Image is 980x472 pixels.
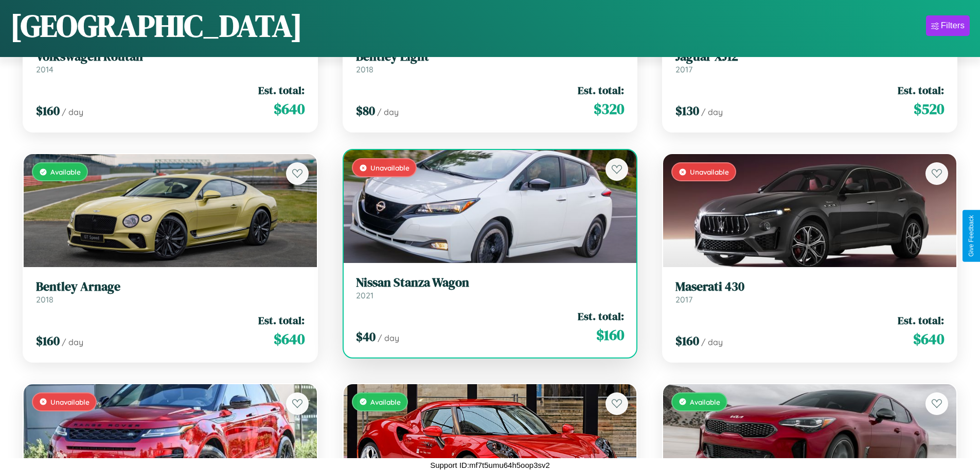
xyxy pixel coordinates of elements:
a: Maserati 4302017 [675,279,944,305]
span: / day [378,333,399,343]
span: / day [62,107,83,117]
span: $ 160 [36,102,60,119]
a: Jaguar XJ122017 [675,49,944,74]
span: Est. total: [898,83,944,98]
span: / day [377,107,399,117]
a: Nissan Stanza Wagon2021 [356,275,625,300]
h3: Maserati 430 [675,279,944,294]
button: Filters [926,15,970,36]
span: $ 160 [596,325,624,345]
span: Est. total: [578,83,624,98]
span: $ 640 [274,99,305,119]
span: Est. total: [258,313,305,328]
span: Est. total: [258,83,305,98]
h3: Volkswagen Routan [36,49,305,64]
span: $ 160 [36,332,60,349]
span: $ 320 [594,99,624,119]
span: 2021 [356,290,373,300]
h3: Bentley Eight [356,49,625,64]
span: / day [701,107,723,117]
a: Bentley Arnage2018 [36,279,305,305]
div: Filters [941,21,965,31]
p: Support ID: mf7t5umu64h5oop3sv2 [430,458,550,472]
span: / day [62,337,83,347]
span: 2018 [36,294,54,305]
span: Unavailable [690,167,729,176]
span: Est. total: [578,309,624,324]
span: / day [701,337,723,347]
span: Available [690,398,720,406]
span: 2018 [356,64,373,74]
span: $ 130 [675,102,699,119]
span: $ 80 [356,102,375,119]
h3: Bentley Arnage [36,279,305,294]
a: Bentley Eight2018 [356,49,625,74]
span: $ 160 [675,332,699,349]
span: Est. total: [898,313,944,328]
span: $ 640 [274,329,305,349]
span: Unavailable [50,398,90,406]
span: Available [370,398,401,406]
span: Unavailable [370,163,409,172]
h3: Jaguar XJ12 [675,49,944,64]
span: $ 640 [913,329,944,349]
h1: [GEOGRAPHIC_DATA] [10,5,302,47]
span: 2014 [36,64,54,74]
div: Give Feedback [968,215,975,257]
span: Available [50,167,81,176]
h3: Nissan Stanza Wagon [356,275,625,290]
span: 2017 [675,64,692,74]
span: $ 40 [356,328,376,345]
span: 2017 [675,294,692,305]
a: Volkswagen Routan2014 [36,49,305,74]
span: $ 520 [914,99,944,119]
